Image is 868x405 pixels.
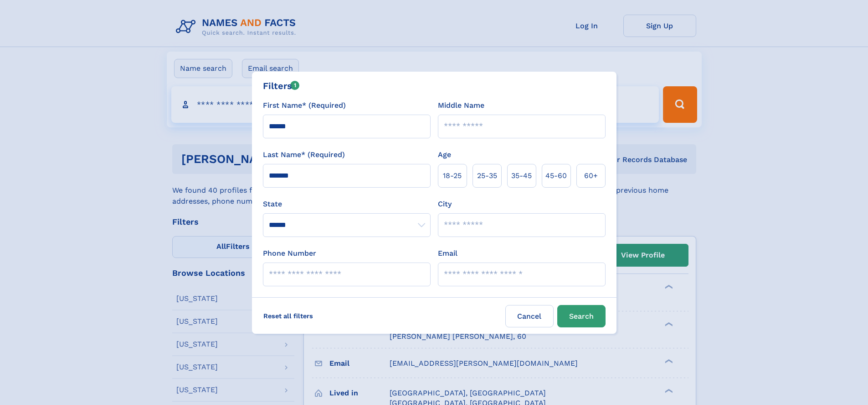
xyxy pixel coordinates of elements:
label: Phone Number [263,248,316,259]
label: City [438,199,452,210]
label: Email [438,248,457,259]
label: Reset all filters [257,305,319,327]
label: State [263,199,431,210]
label: First Name* (Required) [263,100,346,111]
label: Last Name* (Required) [263,149,345,160]
label: Age [438,149,451,160]
span: 60+ [584,170,598,181]
span: 18‑25 [443,170,462,181]
div: Filters [263,79,300,93]
span: 45‑60 [545,170,567,181]
label: Middle Name [438,100,484,111]
label: Cancel [505,305,554,327]
span: 35‑45 [511,170,532,181]
button: Search [557,305,606,327]
span: 25‑35 [477,170,497,181]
